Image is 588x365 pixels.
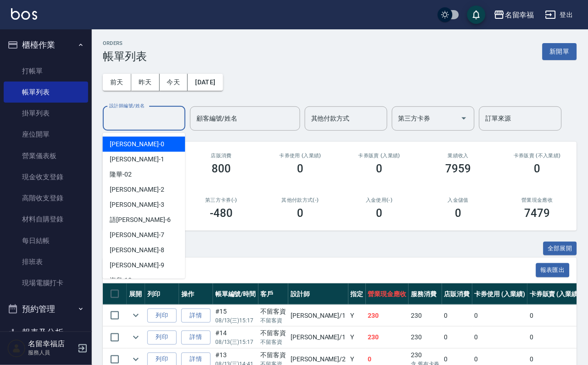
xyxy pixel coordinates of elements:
[430,153,487,159] h2: 業績收入
[7,339,26,358] img: Person
[147,309,177,323] button: 列印
[110,185,164,194] span: [PERSON_NAME] -2
[536,265,570,274] a: 報表匯出
[145,283,179,305] th: 列印
[181,331,211,345] a: 詳情
[297,207,303,220] h3: 0
[409,327,442,348] td: 230
[348,327,366,348] td: Y
[110,260,164,270] span: [PERSON_NAME] -9
[215,316,256,325] p: 08/13 (三) 15:17
[110,170,132,179] span: 隆華 -02
[366,283,409,305] th: 營業現金應收
[213,283,258,305] th: 帳單編號/時間
[28,340,75,349] h5: 名留幸福店
[110,155,164,164] span: [PERSON_NAME] -1
[490,6,538,24] button: 名留幸福
[127,283,145,305] th: 展開
[442,327,472,348] td: 0
[472,327,528,348] td: 0
[288,283,348,305] th: 設計師
[272,153,329,159] h2: 卡券使用 (入業績)
[409,305,442,326] td: 230
[348,305,366,326] td: Y
[28,349,75,357] p: 服務人員
[160,74,188,91] button: 今天
[103,74,131,91] button: 前天
[527,305,583,326] td: 0
[213,327,258,348] td: #14
[193,197,250,203] h2: 第三方卡券(-)
[129,309,143,322] button: expand row
[527,327,583,348] td: 0
[4,124,88,145] a: 座位開單
[430,197,487,203] h2: 入金儲值
[442,283,472,305] th: 店販消費
[4,230,88,251] a: 每日結帳
[509,153,566,159] h2: 卡券販賣 (不入業績)
[261,307,286,316] div: 不留客資
[376,162,383,175] h3: 0
[110,200,164,210] span: [PERSON_NAME] -3
[543,47,577,55] a: 新開單
[129,331,143,344] button: expand row
[288,327,348,348] td: [PERSON_NAME] /1
[11,8,37,20] img: Logo
[109,102,145,109] label: 設計師編號/姓名
[467,6,486,24] button: save
[288,305,348,326] td: [PERSON_NAME] /1
[4,103,88,124] a: 掛單列表
[351,153,408,159] h2: 卡券販賣 (入業績)
[4,209,88,230] a: 材料自購登錄
[536,263,570,277] button: 報表匯出
[509,197,566,203] h2: 營業現金應收
[455,207,462,220] h3: 0
[103,50,147,63] h3: 帳單列表
[4,145,88,166] a: 營業儀表板
[103,40,147,46] h2: ORDERS
[114,266,536,275] span: 訂單列表
[131,74,160,91] button: 昨天
[181,309,211,323] a: 詳情
[110,245,164,255] span: [PERSON_NAME] -8
[543,242,577,256] button: 全部展開
[542,6,577,23] button: 登出
[4,321,88,345] button: 報表及分析
[188,74,223,91] button: [DATE]
[472,305,528,326] td: 0
[261,329,286,338] div: 不留客資
[110,276,132,285] span: 海龜 -10
[4,188,88,209] a: 高階收支登錄
[258,283,289,305] th: 客戶
[147,331,177,345] button: 列印
[4,33,88,57] button: 櫃檯作業
[4,82,88,103] a: 帳單列表
[4,61,88,82] a: 打帳單
[4,297,88,321] button: 預約管理
[272,197,329,203] h2: 其他付款方式(-)
[457,111,471,126] button: Open
[442,305,472,326] td: 0
[193,153,250,159] h2: 店販消費
[505,9,534,21] div: 名留幸福
[212,162,231,175] h3: 800
[261,316,286,325] p: 不留客資
[210,207,233,220] h3: -480
[110,230,164,240] span: [PERSON_NAME] -7
[213,305,258,326] td: #15
[534,162,541,175] h3: 0
[179,283,213,305] th: 操作
[543,43,577,60] button: 新開單
[4,166,88,188] a: 現金收支登錄
[366,327,409,348] td: 230
[4,251,88,272] a: 排班表
[110,139,164,149] span: [PERSON_NAME] -0
[409,283,442,305] th: 服務消費
[297,162,303,175] h3: 0
[366,305,409,326] td: 230
[261,338,286,347] p: 不留客資
[351,197,408,203] h2: 入金使用(-)
[446,162,471,175] h3: 7959
[472,283,528,305] th: 卡券使用 (入業績)
[376,207,383,220] h3: 0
